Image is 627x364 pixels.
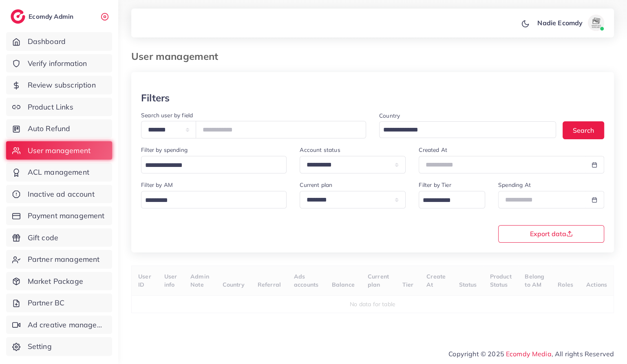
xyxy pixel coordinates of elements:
[141,146,188,154] label: Filter by spending
[28,189,95,200] span: Inactive ad account
[6,32,112,51] a: Dashboard
[28,276,83,287] span: Market Package
[379,112,400,120] label: Country
[563,121,604,139] button: Search
[379,121,556,138] div: Search for option
[28,102,73,112] span: Product Links
[6,185,112,204] a: Inactive ad account
[6,294,112,312] a: Partner BC
[420,194,475,207] input: Search for option
[506,350,552,358] a: Ecomdy Media
[141,156,287,173] div: Search for option
[29,13,75,20] h2: Ecomdy Admin
[530,230,573,237] span: Export data
[6,250,112,269] a: Partner management
[419,181,451,189] label: Filter by Tier
[11,9,75,24] a: logoEcomdy Admin
[498,181,531,189] label: Spending At
[537,18,583,28] p: Nadie Ecomdy
[6,141,112,160] a: User management
[141,92,170,104] h3: Filters
[141,191,287,208] div: Search for option
[419,191,485,208] div: Search for option
[11,9,25,24] img: logo
[28,298,65,308] span: Partner BC
[28,145,91,156] span: User management
[28,80,96,90] span: Review subscription
[6,98,112,116] a: Product Links
[28,211,105,221] span: Payment management
[6,337,112,356] a: Setting
[588,15,604,31] img: avatar
[498,225,604,243] button: Export data
[28,232,58,243] span: Gift code
[300,146,340,154] label: Account status
[142,159,276,172] input: Search for option
[6,76,112,94] a: Review subscription
[28,320,106,330] span: Ad creative management
[28,254,100,265] span: Partner management
[533,15,607,31] a: Nadie Ecomdyavatar
[6,316,112,334] a: Ad creative management
[6,228,112,247] a: Gift code
[28,123,71,134] span: Auto Refund
[419,146,447,154] label: Created At
[131,50,225,62] h3: User management
[552,349,614,359] span: , All rights Reserved
[6,272,112,291] a: Market Package
[142,194,276,207] input: Search for option
[28,341,52,352] span: Setting
[6,54,112,73] a: Verify information
[6,206,112,225] a: Payment management
[28,36,66,47] span: Dashboard
[6,119,112,138] a: Auto Refund
[28,167,89,178] span: ACL management
[28,58,87,69] span: Verify information
[141,181,173,189] label: Filter by AM
[141,111,193,119] label: Search user by field
[6,163,112,182] a: ACL management
[300,181,332,189] label: Current plan
[448,349,614,359] span: Copyright © 2025
[380,124,545,136] input: Search for option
